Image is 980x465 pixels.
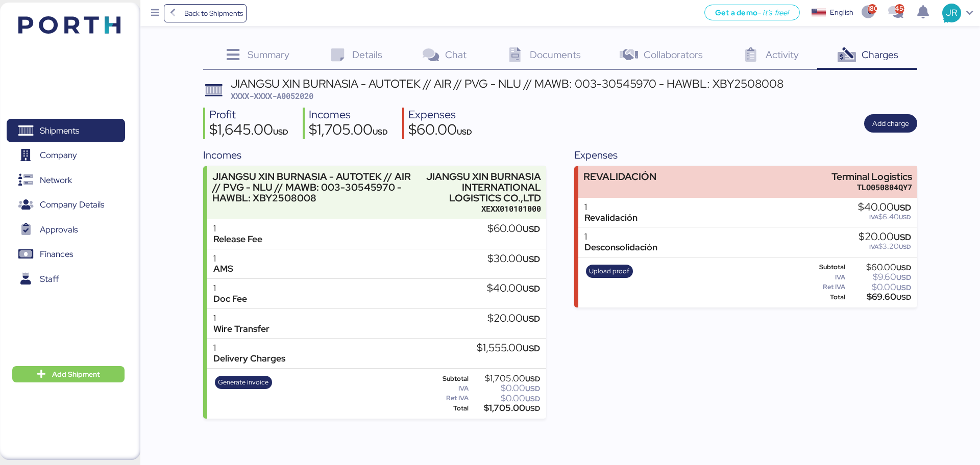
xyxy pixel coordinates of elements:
[213,294,247,304] div: Doc Fee
[894,202,911,213] span: USD
[872,117,909,130] span: Add charge
[213,264,233,274] div: AMS
[209,122,288,140] div: $1,645.00
[40,123,79,138] span: Shipments
[12,366,125,382] button: Add Shipment
[530,48,581,61] span: Documents
[408,108,472,122] div: Expenses
[213,283,247,294] div: 1
[523,253,540,265] span: USD
[40,247,73,262] span: Finances
[766,48,799,61] span: Activity
[471,404,540,412] div: $1,705.00
[899,213,911,221] span: USD
[7,144,125,167] a: Company
[457,127,472,137] span: USD
[445,48,467,61] span: Chat
[215,376,272,389] button: Generate invoice
[801,274,846,281] div: IVA
[213,223,262,234] div: 1
[408,122,472,140] div: $60.00
[231,91,313,101] span: XXXX-XXXX-A0052020
[477,343,540,354] div: $1,555.00
[40,197,104,212] span: Company Details
[831,171,912,182] div: Terminal Logistics
[589,266,629,277] span: Upload proof
[525,384,540,393] span: USD
[858,202,911,213] div: $40.00
[862,48,898,61] span: Charges
[7,218,125,241] a: Approvals
[584,231,657,242] div: 1
[847,273,911,281] div: $9.60
[7,267,125,291] a: Staff
[213,313,269,324] div: 1
[896,273,911,282] span: USD
[487,283,540,294] div: $40.00
[801,283,846,291] div: Ret IVA
[184,7,243,19] span: Back to Shipments
[213,343,285,353] div: 1
[430,385,469,392] div: IVA
[7,193,125,217] a: Company Details
[7,243,125,266] a: Finances
[373,127,388,137] span: USD
[525,404,540,413] span: USD
[352,48,382,61] span: Details
[40,222,78,237] span: Approvals
[859,231,911,243] div: $20.00
[273,127,288,137] span: USD
[584,202,638,213] div: 1
[894,231,911,243] span: USD
[859,243,911,250] div: $3.20
[831,182,912,193] div: TLO050804QY7
[830,7,853,18] div: English
[218,377,268,388] span: Generate invoice
[40,148,77,163] span: Company
[213,253,233,264] div: 1
[52,368,100,380] span: Add Shipment
[487,313,540,324] div: $20.00
[584,242,657,253] div: Desconsolidación
[471,384,540,392] div: $0.00
[471,395,540,402] div: $0.00
[487,223,540,235] div: $60.00
[209,108,288,122] div: Profit
[847,283,911,291] div: $0.00
[801,294,846,301] div: Total
[213,234,262,245] div: Release Fee
[864,114,917,133] button: Add charge
[896,293,911,302] span: USD
[422,171,541,203] div: JIANGSU XIN BURNASIA INTERNATIONAL LOGISTICS CO.,LTD
[523,343,540,354] span: USD
[213,324,269,334] div: Wire Transfer
[248,48,289,61] span: Summary
[525,394,540,403] span: USD
[430,405,469,412] div: Total
[40,272,59,287] span: Staff
[869,243,878,251] span: IVA
[212,171,416,203] div: JIANGSU XIN BURNASIA - AUTOTEK // AIR // PVG - NLU // MAWB: 003-30545970 - HAWBL: XBY2508008
[213,353,285,364] div: Delivery Charges
[430,375,469,382] div: Subtotal
[309,122,388,140] div: $1,705.00
[586,265,633,278] button: Upload proof
[309,108,388,122] div: Incomes
[896,283,911,292] span: USD
[946,6,957,19] span: JR
[7,119,125,142] a: Shipments
[644,48,703,61] span: Collaborators
[7,168,125,192] a: Network
[525,374,540,383] span: USD
[430,395,469,402] div: Ret IVA
[523,223,540,235] span: USD
[471,375,540,382] div: $1,705.00
[203,147,546,163] div: Incomes
[523,313,540,324] span: USD
[231,78,783,89] div: JIANGSU XIN BURNASIA - AUTOTEK // AIR // PVG - NLU // MAWB: 003-30545970 - HAWBL: XBY2508008
[801,264,846,271] div: Subtotal
[869,213,878,221] span: IVA
[858,213,911,221] div: $6.40
[847,293,911,301] div: $69.60
[487,253,540,265] div: $30.00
